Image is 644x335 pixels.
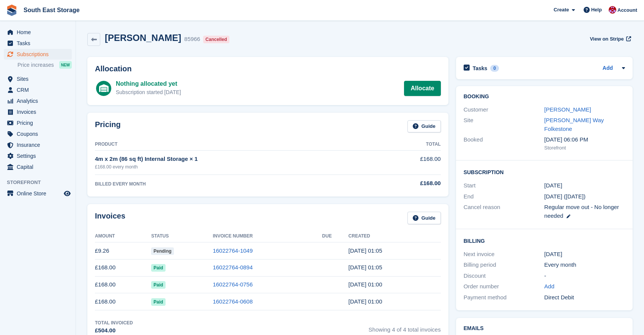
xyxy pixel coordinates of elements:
div: £504.00 [95,326,133,335]
div: 85966 [184,35,200,44]
th: Due [322,230,348,242]
div: Direct Debit [544,293,625,302]
div: £168.00 [383,179,441,188]
a: menu [4,74,72,84]
div: Subscription started [DATE] [116,88,181,96]
div: Order number [464,282,545,291]
div: Cancelled [203,36,229,43]
th: Total [383,138,441,151]
span: Tasks [17,38,62,49]
span: CRM [17,85,62,95]
span: Account [617,6,637,14]
a: menu [4,140,72,150]
div: £168.00 every month [95,164,383,170]
div: - [544,272,625,280]
a: Price increases NEW [17,61,72,69]
td: £168.00 [383,151,441,175]
a: menu [4,49,72,60]
td: £9.26 [95,242,151,260]
span: Paid [151,264,165,272]
a: menu [4,85,72,95]
div: Billing period [464,261,545,269]
div: Payment method [464,293,545,302]
h2: [PERSON_NAME] [105,33,181,43]
time: 2025-08-15 00:05:26 UTC [349,247,382,254]
span: Showing 4 of 4 total invoices [369,319,441,335]
th: Invoice Number [213,230,322,242]
div: NEW [59,61,72,69]
span: Subscriptions [17,49,62,60]
span: Price increases [17,61,54,69]
div: Next invoice [464,250,545,259]
div: [DATE] 06:06 PM [544,135,625,144]
td: £168.00 [95,259,151,276]
a: menu [4,107,72,117]
div: Cancel reason [464,203,545,220]
a: 16022764-0608 [213,298,253,305]
span: Help [591,6,602,14]
span: Pending [151,247,174,255]
div: Discount [464,272,545,280]
span: Storefront [7,179,76,186]
div: Every month [544,261,625,269]
div: [DATE] [544,250,625,259]
a: Add [603,64,613,73]
h2: Invoices [95,212,125,224]
a: menu [4,38,72,49]
a: [PERSON_NAME] [544,106,591,113]
h2: Subscription [464,168,625,176]
div: Nothing allocated yet [116,79,181,88]
th: Product [95,138,383,151]
time: 2025-05-15 00:00:31 UTC [349,298,382,305]
h2: Emails [464,326,625,332]
a: 16022764-0894 [213,264,253,271]
div: Start [464,181,545,190]
a: Guide [407,212,441,224]
span: Pricing [17,118,62,128]
span: Settings [17,151,62,161]
div: 4m x 2m (86 sq ft) Internal Storage × 1 [95,155,383,164]
span: Paid [151,298,165,306]
span: Insurance [17,140,62,150]
a: menu [4,27,72,38]
a: 16022764-1049 [213,247,253,254]
span: Home [17,27,62,38]
span: Invoices [17,107,62,117]
a: 16022764-0756 [213,281,253,288]
div: Site [464,116,545,133]
a: menu [4,129,72,139]
a: menu [4,118,72,128]
td: £168.00 [95,276,151,293]
h2: Billing [464,237,625,244]
span: Create [554,6,569,14]
a: menu [4,151,72,161]
img: Roger Norris [609,6,616,14]
span: Paid [151,281,165,289]
div: Customer [464,105,545,114]
span: Regular move out - No longer needed [544,204,619,219]
span: Capital [17,162,62,172]
div: Booked [464,135,545,151]
div: Total Invoiced [95,319,133,326]
a: View on Stripe [587,33,633,45]
time: 2025-05-15 00:00:00 UTC [544,181,562,190]
span: Coupons [17,129,62,139]
h2: Allocation [95,64,441,73]
span: Online Store [17,188,62,199]
a: Preview store [63,189,72,198]
a: [PERSON_NAME] Way Folkestone [544,117,604,132]
div: 0 [490,65,499,72]
h2: Tasks [473,65,488,72]
a: Add [544,282,554,291]
div: BILLED EVERY MONTH [95,181,383,187]
h2: Pricing [95,120,121,133]
a: Guide [407,120,441,133]
th: Status [151,230,213,242]
span: View on Stripe [590,35,623,43]
a: menu [4,96,72,106]
h2: Booking [464,94,625,100]
time: 2025-06-15 00:00:55 UTC [349,281,382,288]
a: South East Storage [21,4,83,16]
span: Analytics [17,96,62,106]
td: £168.00 [95,293,151,310]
